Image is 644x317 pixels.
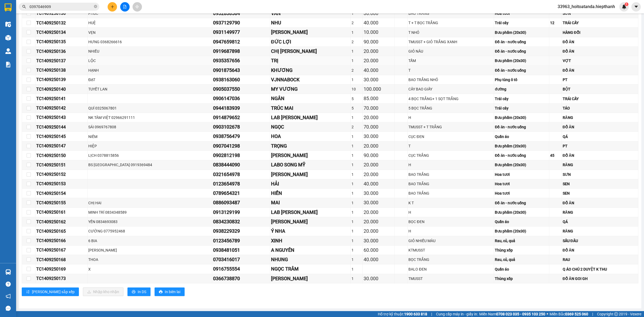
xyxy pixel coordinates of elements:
[88,67,211,73] div: HẠNH
[212,37,270,47] td: 0947659812
[213,19,269,27] div: 0937129790
[5,48,11,54] img: warehouse-icon
[213,161,269,169] div: 0838444090
[364,218,394,225] div: 20.000
[270,198,351,207] td: MAI
[352,181,362,187] div: 1
[213,57,269,64] div: 0935357656
[364,95,394,102] div: 85.000
[622,4,627,9] img: icon-new-feature
[550,20,561,26] div: 12
[270,113,351,122] td: LAB LÊ KHẢI
[352,200,362,206] div: 1
[352,219,362,225] div: 1
[88,152,211,158] div: LỊCH 0378815856
[495,209,548,215] div: Bưu phẩm (20x30)
[36,152,86,159] div: TC1409250150
[495,143,548,149] div: Bưu phẩm (20x30)
[634,4,639,9] span: caret-down
[213,67,269,74] div: 0901875643
[35,208,87,217] td: TC1409250161
[563,115,637,121] div: RĂNG
[563,134,637,140] div: QÁ
[271,85,350,93] div: MY VƯƠNG
[352,48,362,54] div: 1
[563,219,637,225] div: QÁ
[495,48,548,54] div: Đồ ăn - nước uống
[36,38,86,45] div: TC1409250135
[563,67,637,73] div: ĐỒ ĂN
[35,151,87,160] td: TC1409250150
[352,67,362,73] div: 2
[88,124,211,130] div: SÁI 0969767808
[88,162,211,168] div: BS [GEOGRAPHIC_DATA] 0919369484
[352,115,362,121] div: 1
[270,179,351,189] td: HẢI
[495,115,548,121] div: Bưu phẩm (20x30)
[212,18,270,28] td: 0937129790
[563,105,637,111] div: TÁO
[213,180,269,188] div: 0123654978
[35,189,87,198] td: TC1409250154
[495,162,548,168] div: Bưu phẩm (20x30)
[495,58,548,64] div: Bưu phẩm (20x30)
[364,85,394,93] div: 100.000
[270,28,351,37] td: NG THỊ VÂN
[213,76,269,83] div: 0938163060
[35,75,87,85] td: TC1409250139
[408,67,493,73] div: T
[352,124,362,130] div: 2
[364,152,394,159] div: 90.000
[563,152,637,158] div: ĐỒ ĂN
[271,152,350,159] div: [PERSON_NAME]
[270,56,351,65] td: TRỊ
[270,160,351,170] td: LABO SONG MỸ
[213,104,269,112] div: 0944183939
[22,287,79,296] button: sort-ascending[PERSON_NAME] sắp xếp
[364,114,394,121] div: 20.000
[5,21,11,27] img: warehouse-icon
[563,30,637,35] div: HÀNG ĐỔI
[212,56,270,65] td: 0935357656
[213,123,269,131] div: 0903102678
[495,200,548,206] div: Đồ ăn - nước uống
[88,115,211,121] div: NK TÂM VIỆT 02966291111
[35,227,87,236] td: TC1409250165
[270,37,351,47] td: ĐỨC LỢI
[563,58,637,64] div: VỢT
[212,141,270,151] td: 0907041298
[408,77,493,83] div: BAO TRẮNG NHỎ
[36,218,86,225] div: TC1409250162
[270,47,351,56] td: CHỊ HUYỀN
[213,95,269,102] div: 0906147036
[212,132,270,141] td: 0938756479
[133,2,142,12] button: aim
[271,133,350,140] div: HOA
[563,143,637,149] div: PT
[213,199,269,206] div: 0886093487
[364,123,394,131] div: 70.000
[352,77,362,83] div: 1
[364,209,394,216] div: 20.000
[127,287,151,296] button: printerIn DS
[35,179,87,189] td: TC1409250153
[135,5,139,9] span: aim
[495,134,548,140] div: Quần áo
[352,86,362,92] div: 10
[212,151,270,160] td: 0902812198
[364,67,394,74] div: 40.000
[35,85,87,94] td: TC1409250140
[30,4,93,10] input: Tìm tên, số ĐT hoặc mã đơn
[563,20,637,26] div: TRÁI CÂY
[495,124,548,130] div: Đồ ăn - nước uống
[270,151,351,160] td: XUÂN QUANG
[408,143,493,149] div: T
[212,179,270,189] td: 0123654978
[36,171,86,178] div: TC1409250152
[5,62,11,67] img: solution-icon
[88,86,211,92] div: TUYẾT LAN
[352,30,362,35] div: 1
[364,57,394,64] div: 20.000
[364,161,394,169] div: 20.000
[213,85,269,93] div: 0905037550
